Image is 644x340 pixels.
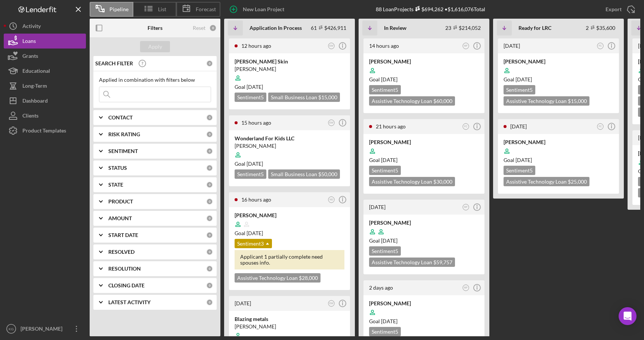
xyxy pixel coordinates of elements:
b: Ready for LRC [518,25,551,31]
a: 12 hours agoEW[PERSON_NAME] Skin[PERSON_NAME]Goal [DATE]Sentiment5Small Business Loan $15,000 [228,37,351,110]
time: 11/05/2025 [247,230,263,236]
b: START DATE [108,232,138,238]
time: 11/05/2025 [381,76,397,82]
button: FC [461,122,471,132]
span: $15,000 [568,98,587,104]
div: [PERSON_NAME] [369,58,479,65]
div: 2 $35,600 [586,25,615,31]
div: 0 [206,60,213,67]
a: Dashboard [4,93,86,108]
b: Application In Process [250,25,302,31]
span: Goal [235,160,263,167]
time: 2025-10-07 15:59 [369,204,386,210]
text: MF [464,44,467,47]
time: 11/15/2025 [247,84,263,90]
div: Assistive Technology Loan [504,177,589,186]
span: $60,000 [433,98,452,104]
time: 2025-10-08 00:02 [241,196,271,203]
button: Long-Term [4,78,86,93]
button: Grants [4,49,86,63]
time: 2025-09-18 04:57 [510,123,527,130]
div: [PERSON_NAME] [235,212,344,219]
div: Activity [22,19,41,35]
button: FC [595,41,606,51]
div: 23 $214,052 [445,25,481,31]
div: 0 [206,148,213,155]
span: Goal [369,157,397,163]
div: Sentiment 5 [504,166,535,175]
div: Assistive Technology Loan [369,177,455,186]
div: Export [606,2,622,17]
div: [PERSON_NAME] [369,219,479,227]
text: NG [329,198,333,201]
text: MF [464,206,467,208]
a: Educational [4,63,86,78]
div: Small Business Loan [268,93,340,102]
div: Loans [22,34,36,50]
div: Sentiment 5 [369,246,401,256]
text: FC [599,44,602,47]
text: MF [464,286,467,289]
button: Apply [140,41,170,52]
div: 0 [206,299,213,306]
button: Export [598,2,640,17]
time: 2025-09-22 23:19 [504,43,520,49]
div: Apply [148,41,162,52]
span: Goal [369,318,397,324]
time: 2025-10-08 04:02 [241,43,271,49]
div: Small Business Loan [268,169,340,179]
div: Dashboard [22,93,48,110]
div: Assistive Technology Loan [369,96,455,106]
time: 2025-10-06 19:52 [369,284,393,291]
div: Wonderland For Kids LLC [235,135,344,142]
div: [PERSON_NAME] [235,142,344,150]
span: $28,000 [299,275,318,281]
b: SENTIMENT [108,148,138,154]
a: [DATE]FC[PERSON_NAME]Goal [DATE]Sentiment5Assistive Technology Loan $25,000 [497,118,620,195]
time: 11/06/2025 [381,157,397,163]
div: [PERSON_NAME] Skin [235,58,344,65]
button: MF [461,41,471,51]
time: 2025-10-08 02:24 [369,43,399,49]
span: $25,000 [568,178,587,185]
b: AMOUNT [108,215,132,221]
text: FC [464,125,468,128]
button: MF [461,202,471,212]
text: KG [9,327,14,331]
button: Loans [4,34,86,49]
div: [PERSON_NAME] [235,323,344,330]
text: EW [329,44,334,47]
span: $30,000 [433,178,452,185]
span: $59,757 [433,259,452,265]
a: 21 hours agoFC[PERSON_NAME]Goal [DATE]Sentiment5Assistive Technology Loan $30,000 [362,118,486,195]
div: Applied in combination with filters below [99,77,211,83]
time: 2025-10-08 01:25 [241,119,271,126]
time: 2025-10-07 19:36 [376,123,406,130]
button: EW [326,41,337,51]
b: RESOLUTION [108,266,141,272]
div: Blazing metals [235,315,344,323]
button: FC [595,122,606,132]
b: RISK RATING [108,131,140,137]
span: Pipeline [109,6,129,12]
div: $694,262 [414,6,443,12]
b: SEARCH FILTER [95,60,133,66]
span: Goal [235,230,263,236]
button: Clients [4,108,86,123]
div: Clients [22,108,38,125]
div: New Loan Project [243,2,284,17]
a: [DATE]MF[PERSON_NAME]Goal [DATE]Sentiment5Assistive Technology Loan $59,757 [362,199,486,275]
button: MF [461,283,471,293]
div: 0 [209,24,217,32]
span: Goal [369,237,397,244]
b: CONTACT [108,115,133,121]
time: 10/22/2025 [515,76,532,82]
div: 0 [206,232,213,238]
button: EW [326,299,337,309]
div: 0 [206,282,213,289]
a: [DATE]FC[PERSON_NAME]Goal [DATE]Sentiment5Assistive Technology Loan $15,000 [497,37,620,114]
div: [PERSON_NAME] [369,300,479,307]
